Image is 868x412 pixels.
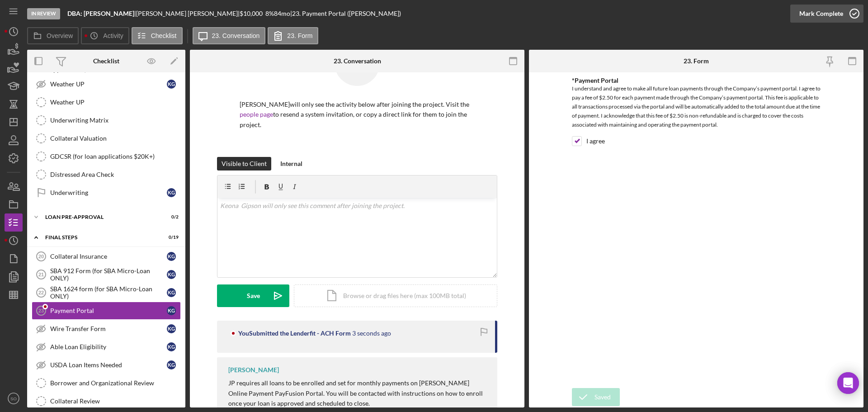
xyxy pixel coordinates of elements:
[240,110,273,118] a: people page
[586,137,605,146] label: I agree
[136,10,240,17] div: [PERSON_NAME] [PERSON_NAME] |
[50,171,180,178] div: Distressed Area Check
[217,157,271,170] button: Visible to Client
[32,184,181,202] a: UnderwritingKG
[228,378,488,408] p: JP requires all loans to be enrolled and set for monthly payments on [PERSON_NAME] Online Payment...
[274,10,290,17] div: 84 mo
[50,379,180,387] div: Borrower and Organizational Review
[67,10,136,17] div: |
[217,284,289,307] button: Save
[32,338,181,356] a: Able Loan EligibilityKG
[572,84,821,132] div: I understand and agree to make all future loan payments through the Company’s payment portal. I a...
[50,99,180,106] div: Weather UP
[32,247,181,265] a: 20Collateral InsuranceKG
[268,27,318,44] button: 23. Form
[684,57,709,65] div: 23. Form
[27,8,60,19] div: In Review
[10,396,17,401] text: SO
[50,135,180,142] div: Collateral Valuation
[50,189,167,196] div: Underwriting
[50,81,167,88] div: Weather UP
[790,5,863,23] button: Mark Complete
[93,57,119,65] div: Checklist
[50,117,180,124] div: Underwriting Matrix
[132,27,183,44] button: Checklist
[50,307,167,314] div: Payment Portal
[50,253,167,260] div: Collateral Insurance
[594,388,611,406] div: Saved
[32,57,181,75] a: Fee Disclosure(Required for all business applications,Not needed for Contractor loans)
[167,252,176,261] div: K G
[799,5,843,23] div: Mark Complete
[167,324,176,333] div: K G
[228,366,279,374] div: [PERSON_NAME]
[32,374,181,392] a: Borrower and Organizational Review
[32,284,181,302] a: 22SBA 1624 form (for SBA Micro-Loan ONLY)KG
[5,389,23,407] button: SO
[265,10,274,17] div: 8 %
[50,343,167,350] div: Able Loan Eligibility
[167,288,176,297] div: K G
[572,77,821,84] div: *Payment Portal
[837,372,859,394] div: Open Intercom Messenger
[45,235,156,240] div: FINAL STEPS
[38,254,44,259] tspan: 20
[162,214,179,220] div: 0 / 2
[50,285,167,300] div: SBA 1624 form (for SBA Micro-Loan ONLY)
[352,330,391,337] time: 2025-09-04 20:53
[290,10,401,17] div: | 23. Payment Portal ([PERSON_NAME])
[103,32,123,39] label: Activity
[167,342,176,351] div: K G
[32,129,181,147] a: Collateral Valuation
[32,265,181,284] a: 21SBA 912 Form (for SBA Micro-Loan ONLY)KG
[32,75,181,93] a: Weather UPKG
[167,80,176,89] div: K G
[247,284,260,307] div: Save
[280,157,302,170] div: Internal
[38,272,44,277] tspan: 21
[32,302,181,320] a: 23Payment PortalKG
[50,267,167,282] div: SBA 912 Form (for SBA Micro-Loan ONLY)
[334,57,381,65] div: 23. Conversation
[240,99,475,130] p: [PERSON_NAME] will only see the activity below after joining the project. Visit the to resend a s...
[167,360,176,369] div: K G
[32,147,181,166] a: GDCSR (for loan applications $20K+)
[50,398,180,405] div: Collateral Review
[32,320,181,338] a: Wire Transfer FormKG
[67,9,134,17] b: DBA: [PERSON_NAME]
[287,32,312,39] label: 23. Form
[50,325,167,332] div: Wire Transfer Form
[50,361,167,369] div: USDA Loan Items Needed
[240,9,263,17] span: $10,000
[162,235,179,240] div: 0 / 19
[193,27,266,44] button: 23. Conversation
[32,166,181,184] a: Distressed Area Check
[167,270,176,279] div: K G
[45,214,156,220] div: LOAN PRE-APPROVAL
[50,153,180,160] div: GDCSR (for loan applications $20K+)
[212,32,260,39] label: 23. Conversation
[276,157,307,170] button: Internal
[32,93,181,111] a: Weather UP
[167,188,176,197] div: K G
[572,388,620,406] button: Saved
[151,32,177,39] label: Checklist
[47,32,73,39] label: Overview
[222,157,267,170] div: Visible to Client
[32,356,181,374] a: USDA Loan Items NeededKG
[27,27,79,44] button: Overview
[167,306,176,315] div: K G
[32,111,181,129] a: Underwriting Matrix
[38,290,44,295] tspan: 22
[32,392,181,410] a: Collateral Review
[38,308,44,313] tspan: 23
[238,330,351,337] div: You Submitted the Lenderfit - ACH Form
[81,27,129,44] button: Activity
